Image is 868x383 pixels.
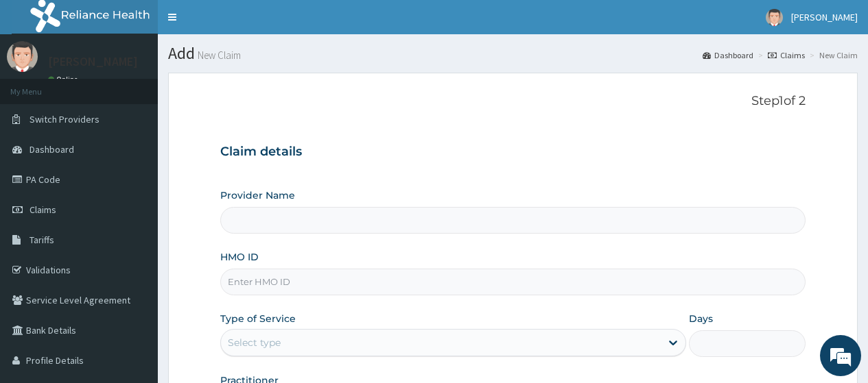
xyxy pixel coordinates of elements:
label: Type of Service [220,312,296,325]
p: Step 1 of 2 [220,94,806,109]
a: Claims [768,49,805,61]
input: Enter HMO ID [220,269,806,295]
label: HMO ID [220,250,259,264]
span: Switch Providers [30,113,99,125]
div: Select type [228,336,281,349]
span: Dashboard [30,143,74,156]
h3: Claim details [220,145,806,160]
li: New Claim [806,49,858,61]
label: Days [689,312,713,325]
h1: Add [168,45,858,62]
a: Dashboard [703,49,753,61]
label: Provider Name [220,188,295,202]
span: Tariffs [30,234,54,246]
img: User Image [766,9,783,26]
img: User Image [7,41,38,72]
small: New Claim [195,50,241,60]
p: [PERSON_NAME] [48,55,138,68]
span: [PERSON_NAME] [791,11,858,23]
span: Claims [30,203,56,216]
a: Online [48,75,81,84]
